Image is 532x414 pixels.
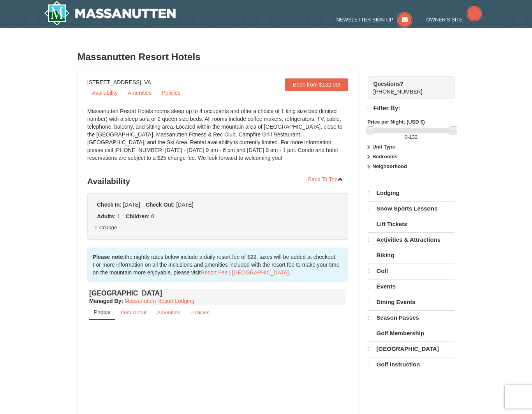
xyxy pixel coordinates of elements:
a: Snow Sports Lessons [368,201,454,216]
span: 132 [409,134,417,140]
a: Availability [87,87,122,99]
a: Resort Fee | [GEOGRAPHIC_DATA] [201,269,289,276]
a: Amenities [123,87,156,99]
button: Change [95,223,117,232]
a: [GEOGRAPHIC_DATA] [368,341,454,356]
span: 0 [151,213,154,219]
span: 1 [117,213,120,219]
a: Activities & Attractions [368,232,454,247]
a: Massanutten Resort [44,1,176,26]
strong: Check In: [97,202,122,208]
small: Item Detail [121,310,146,315]
span: [PHONE_NUMBER] [373,80,440,95]
small: Amenities [157,310,180,315]
h3: Massanutten Resort Hotels [78,49,454,65]
a: Policies [157,87,185,99]
a: Book from $132.00! [285,78,348,91]
a: Dining Events [368,295,454,310]
a: Lift Tickets [368,217,454,232]
small: Policies [191,310,210,315]
img: Massanutten Resort Logo [44,1,176,26]
a: Events [368,279,454,294]
h4: [GEOGRAPHIC_DATA] [89,289,346,297]
a: Back To Top [303,173,348,185]
a: Biking [368,248,454,263]
a: Newsletter Sign Up [336,17,413,23]
a: Golf Instruction [368,357,454,372]
strong: Unit Type [372,144,395,150]
a: Amenities [152,305,185,320]
a: Policies [186,305,215,320]
strong: Questions? [373,81,403,87]
strong: Adults: [97,213,116,219]
a: Lodging [368,186,454,200]
span: [DATE] [123,202,140,208]
span: Managed By [89,298,121,304]
span: Newsletter Sign Up [336,17,393,23]
strong: Children: [126,213,150,219]
div: Massanutten Resort Hotels rooms sleep up to 4 occupants and offer a choice of 1 king size bed (li... [87,107,348,170]
strong: Please note: [93,254,125,260]
label: - [368,133,454,141]
a: Massanutten Resort Lodging [125,298,194,304]
strong: Bedrooms [372,154,397,159]
small: Photos [94,309,110,315]
a: Season Passes [368,310,454,325]
a: Golf [368,264,454,278]
a: Photos [89,305,115,320]
span: Owner's Site [426,17,463,23]
span: 0 [405,134,407,140]
strong: Check Out: [146,202,175,208]
strong: : [89,298,123,304]
a: Owner's Site [426,17,483,23]
div: the nightly rates below include a daily resort fee of $22, taxes will be added at checkout. For m... [87,248,348,282]
strong: Price per Night: (USD $) [368,119,425,125]
strong: Neighborhood [372,163,407,169]
a: Golf Membership [368,326,454,341]
h3: Availability [87,173,348,189]
h4: Filter By: [368,105,454,112]
span: [DATE] [176,202,193,208]
a: Item Detail [116,305,151,320]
